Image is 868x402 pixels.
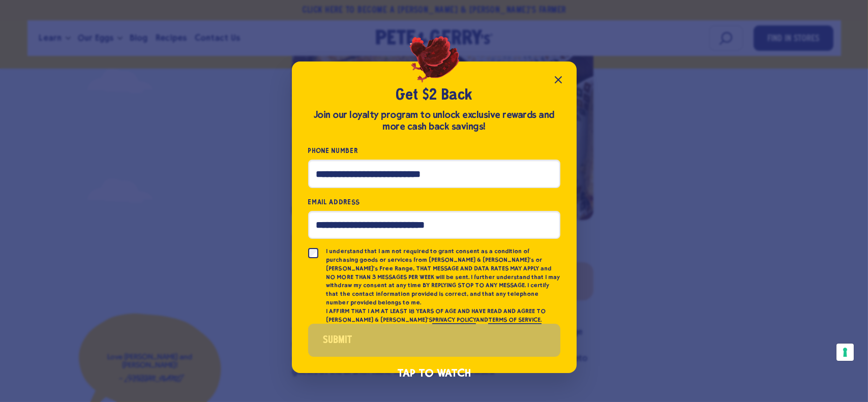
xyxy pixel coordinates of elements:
[308,248,318,258] input: I understand that I am not required to grant consent as a condition of purchasing goods or servic...
[308,86,560,105] h2: Get $2 Back
[308,324,560,357] button: Submit
[308,109,560,133] div: Join our loyalty program to unlock exclusive rewards and more cash back savings!
[432,316,476,324] a: PRIVACY POLICY
[326,307,560,324] p: I AFFIRM THAT I AM AT LEAST 18 YEARS OF AGE AND HAVE READ AND AGREE TO [PERSON_NAME] & [PERSON_NA...
[397,364,471,382] p: Tap to Watch
[548,70,568,90] button: Close popup
[326,247,560,307] p: I understand that I am not required to grant consent as a condition of purchasing goods or servic...
[308,196,560,208] label: Email Address
[488,316,542,324] a: TERMS OF SERVICE.
[308,145,560,157] label: Phone Number
[836,344,854,361] button: Your consent preferences for tracking technologies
